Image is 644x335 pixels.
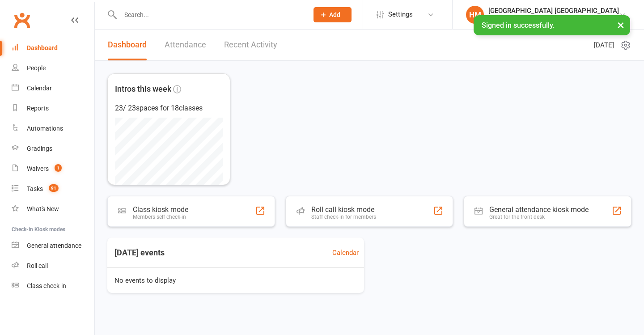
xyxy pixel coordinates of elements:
[27,185,43,192] div: Tasks
[12,236,94,256] a: General attendance kiosk mode
[49,184,59,192] span: 91
[12,98,94,119] a: Reports
[133,205,188,214] div: Class kiosk mode
[27,44,58,51] div: Dashboard
[12,256,94,276] a: Roll call
[27,125,63,132] div: Automations
[115,83,171,96] span: Intros this week
[489,214,589,220] div: Great for the front desk
[12,38,94,58] a: Dashboard
[224,30,277,60] a: Recent Activity
[12,58,94,78] a: People
[165,30,206,60] a: Attendance
[118,8,302,21] input: Search...
[27,64,46,72] div: People
[133,214,188,220] div: Members self check-in
[11,9,33,31] a: Clubworx
[329,11,340,18] span: Add
[613,15,629,34] button: ×
[489,205,589,214] div: General attendance kiosk mode
[12,78,94,98] a: Calendar
[107,245,172,261] h3: [DATE] events
[311,205,376,214] div: Roll call kiosk mode
[115,102,223,114] div: 23 / 23 spaces for 18 classes
[594,40,614,51] span: [DATE]
[12,119,94,139] a: Automations
[388,4,413,25] span: Settings
[314,7,352,22] button: Add
[466,6,484,24] div: HM
[27,242,81,249] div: General attendance
[488,15,619,23] div: [GEOGRAPHIC_DATA] [GEOGRAPHIC_DATA]
[311,214,376,220] div: Staff check-in for members
[104,268,368,293] div: No events to display
[55,164,62,172] span: 1
[12,159,94,179] a: Waivers 1
[488,7,619,15] div: [GEOGRAPHIC_DATA] [GEOGRAPHIC_DATA]
[27,145,52,152] div: Gradings
[332,247,359,258] a: Calendar
[27,105,49,112] div: Reports
[12,139,94,159] a: Gradings
[27,205,59,212] div: What's New
[12,199,94,219] a: What's New
[482,21,555,30] span: Signed in successfully.
[12,276,94,296] a: Class kiosk mode
[27,85,52,92] div: Calendar
[27,282,66,289] div: Class check-in
[27,262,48,269] div: Roll call
[12,179,94,199] a: Tasks 91
[108,30,147,60] a: Dashboard
[27,165,49,172] div: Waivers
